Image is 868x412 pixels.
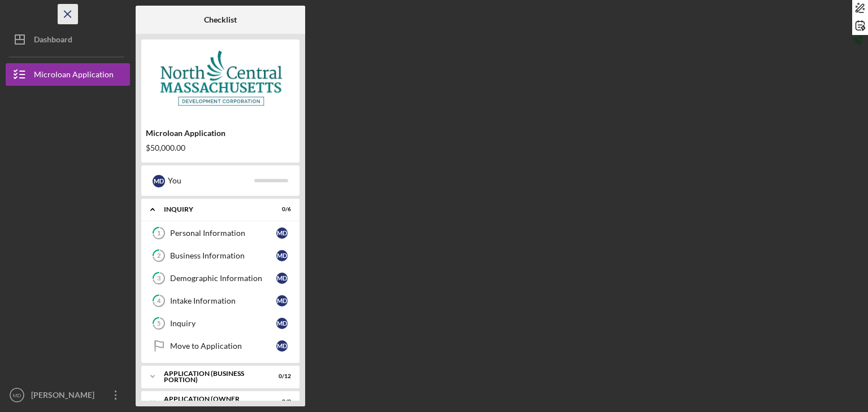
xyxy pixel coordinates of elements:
img: Product logo [141,45,300,113]
div: 0 / 9 [271,398,291,405]
div: Demographic Information [170,274,276,283]
tspan: 2 [157,252,160,260]
div: Business Information [170,251,276,260]
a: 2Business InformationMD [147,244,294,267]
a: 4Intake InformationMD [147,290,294,312]
tspan: 4 [157,297,161,305]
div: M D [276,295,288,306]
tspan: 5 [157,320,160,327]
div: 0 / 6 [271,206,291,213]
div: M D [276,227,288,239]
div: M D [276,250,288,261]
div: [PERSON_NAME] [28,384,102,409]
div: Intake Information [170,296,276,305]
div: M D [276,340,288,352]
a: 3Demographic InformationMD [147,267,294,290]
div: Personal Information [170,229,276,238]
div: INQUIRY [164,206,263,213]
div: You [168,171,254,190]
a: Move to ApplicationMD [147,335,294,357]
div: 0 / 12 [271,373,291,380]
b: Checklist [204,15,237,24]
tspan: 1 [157,230,160,237]
tspan: 3 [157,275,160,282]
button: Dashboard [6,28,130,51]
div: Dashboard [34,28,72,54]
div: M D [276,318,288,329]
div: Inquiry [170,319,276,328]
div: Move to Application [170,341,276,350]
a: 1Personal InformationMD [147,222,294,244]
button: Microloan Application [6,63,130,86]
a: 5InquiryMD [147,312,294,335]
button: MD[PERSON_NAME] [6,384,130,406]
div: M D [276,273,288,284]
div: $50,000.00 [146,143,295,152]
div: APPLICATION (BUSINESS PORTION) [164,370,263,383]
div: Microloan Application [146,129,295,138]
div: M D [153,175,165,187]
div: APPLICATION (OWNER PORTION) [164,396,263,409]
text: MD [13,392,21,398]
div: Microloan Application [34,63,114,89]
